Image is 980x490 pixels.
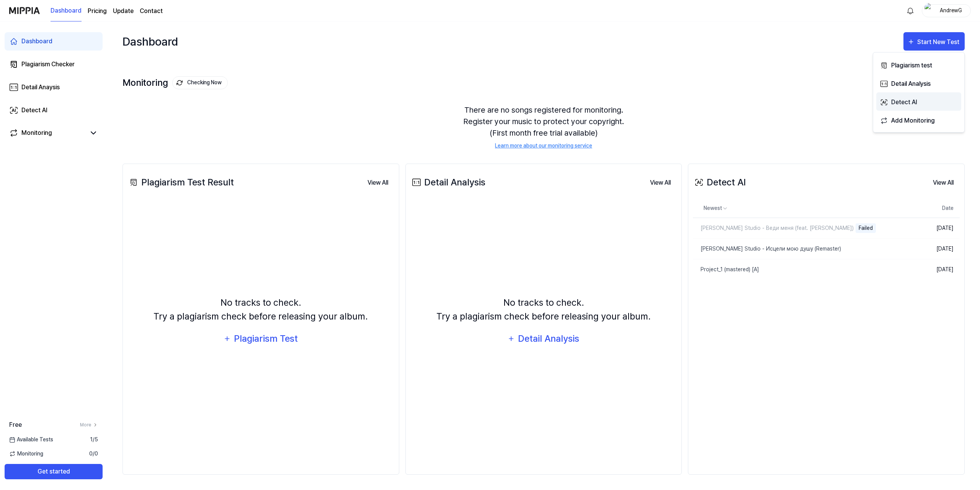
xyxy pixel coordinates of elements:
div: Dashboard [21,37,52,46]
a: Monitoring [9,128,86,138]
div: [PERSON_NAME] Studio - Веди меня (feat. [PERSON_NAME]) [693,224,854,232]
button: Detect AI [876,92,961,111]
div: Detail Analysis [518,331,580,346]
button: Plagiarism test [876,56,961,74]
button: View All [644,175,677,190]
a: View All [927,175,960,190]
div: Detect AI [891,97,958,107]
img: profile [924,3,934,18]
button: Checking Now [172,76,228,89]
button: Detail Analysis [876,74,961,92]
div: Detect AI [21,106,47,115]
div: AndrewG [936,6,966,15]
a: View All [361,175,394,190]
div: No tracks to check. Try a plagiarism check before releasing your album. [436,296,651,323]
div: Plagiarism Test [234,331,299,346]
a: Learn more about our monitoring service [495,142,592,150]
span: Available Tests [9,436,53,444]
a: Detail Anaysis [5,78,103,97]
div: Plagiarism Checker [21,60,75,69]
div: Plagiarism Test Result [127,175,234,189]
div: Detail Analysis [410,175,485,189]
a: Update [113,7,134,16]
button: Get started [5,464,103,479]
div: Monitoring [21,128,52,138]
button: View All [361,175,394,190]
img: monitoring Icon [176,79,183,87]
div: Add Monitoring [891,116,958,126]
span: Free [9,420,22,429]
img: 알림 [906,6,915,15]
button: Detail Analysis [503,329,585,348]
a: Contact [140,7,163,16]
td: [DATE] [915,218,960,238]
div: No tracks to check. Try a plagiarism check before releasing your album. [154,296,368,323]
span: 1 / 5 [90,436,98,444]
button: profileAndrewG [922,4,971,17]
a: Pricing [88,7,107,16]
th: Date [915,199,960,218]
td: [DATE] [915,259,960,280]
div: There are no songs registered for monitoring. Register your music to protect your copyright. (Fir... [122,95,965,159]
a: [PERSON_NAME] Studio - Веди меня (feat. [PERSON_NAME])Failed [693,218,915,238]
a: Dashboard [51,0,82,21]
span: 0 / 0 [89,450,98,458]
div: Dashboard [122,29,178,54]
div: Plagiarism test [891,61,958,70]
a: View All [644,175,677,190]
a: [PERSON_NAME] Studio - Исцели мою душу (Remaster) [693,239,915,259]
button: View All [927,175,960,190]
a: Detect AI [5,101,103,120]
a: Plagiarism Checker [5,55,103,74]
a: Project_1 (mastered) [A] [693,259,915,280]
button: Start New Test [903,32,965,51]
div: Failed [856,223,876,233]
div: Monitoring [122,76,228,89]
div: Project_1 (mastered) [A] [693,265,759,274]
button: Add Monitoring [876,111,961,129]
td: [DATE] [915,238,960,259]
button: Plagiarism Test [219,329,303,348]
a: More [80,421,98,428]
div: Detail Analysis [891,79,958,89]
a: Dashboard [5,32,103,51]
span: Monitoring [9,450,43,458]
div: [PERSON_NAME] Studio - Исцели мою душу (Remaster) [693,245,841,253]
div: Detect AI [693,175,746,189]
div: Detail Anaysis [21,83,60,92]
div: Start New Test [917,37,961,47]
